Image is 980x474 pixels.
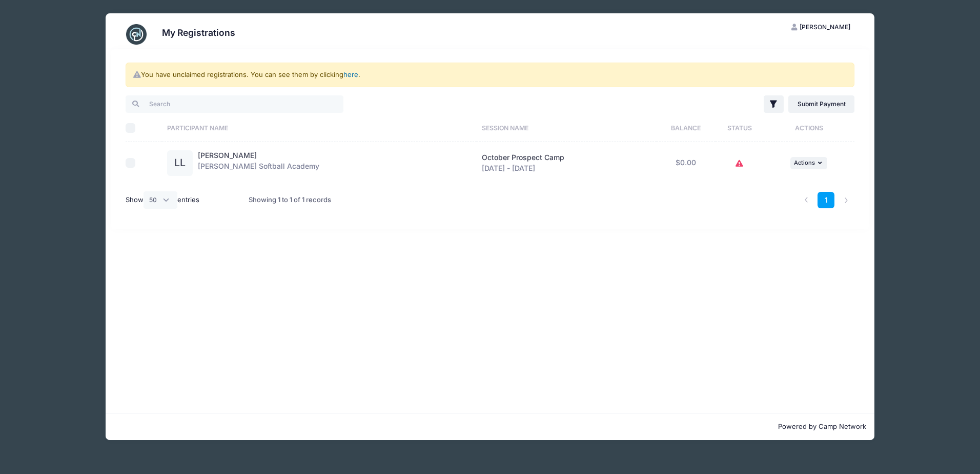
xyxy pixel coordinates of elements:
[482,153,564,162] span: October Prospect Camp
[657,114,716,142] th: Balance: activate to sort column ascending
[482,152,651,174] div: [DATE] - [DATE]
[477,114,656,142] th: Session Name: activate to sort column ascending
[790,157,827,169] button: Actions
[716,114,763,142] th: Status: activate to sort column ascending
[249,188,331,212] div: Showing 1 to 1 of 1 records
[800,23,850,31] span: [PERSON_NAME]
[167,150,193,176] div: LL
[126,114,162,142] th: Select All
[783,18,860,36] button: [PERSON_NAME]
[114,422,866,432] p: Powered by Camp Network
[162,27,235,38] h3: My Registrations
[162,114,477,142] th: Participant Name: activate to sort column ascending
[126,63,854,87] div: You have unclaimed registrations. You can see them by clicking .
[144,191,177,209] select: Showentries
[167,159,193,168] a: LL
[788,95,854,113] a: Submit Payment
[198,150,319,176] div: [PERSON_NAME] Softball Academy
[198,151,257,160] a: [PERSON_NAME]
[126,191,199,209] label: Show entries
[818,192,834,209] a: 1
[126,95,343,113] input: Search
[657,142,716,184] td: $0.00
[794,159,815,166] span: Actions
[763,114,854,142] th: Actions: activate to sort column ascending
[126,24,147,45] img: CampNetwork
[343,70,358,78] a: here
